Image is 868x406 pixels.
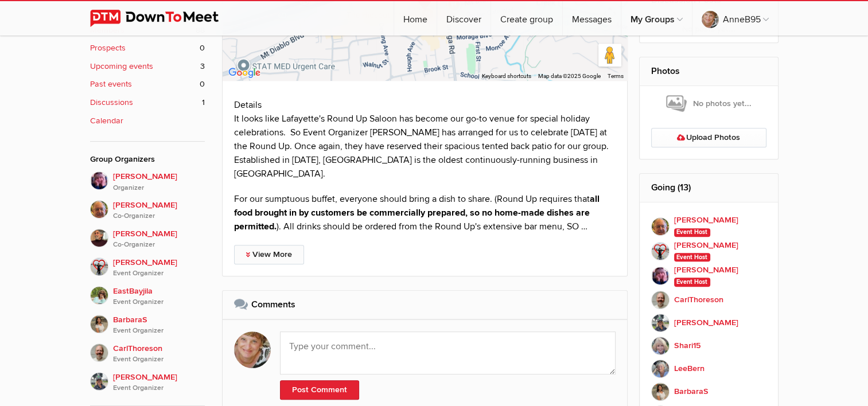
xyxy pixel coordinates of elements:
[90,315,108,333] img: BarbaraS
[394,1,437,36] a: Home
[674,385,709,398] b: BarbaraS
[651,264,766,288] a: [PERSON_NAME] Event Host
[651,360,670,378] img: LeeBern
[491,1,562,36] a: Create group
[651,214,766,239] a: [PERSON_NAME] Event Host
[200,60,205,73] span: 3
[90,78,205,91] a: Past events 0
[621,1,692,36] a: My Groups
[651,337,670,355] img: Shari15
[674,214,738,227] b: [PERSON_NAME]
[651,174,766,201] h2: Going (13)
[674,239,738,252] b: [PERSON_NAME]
[674,278,710,287] span: Event Host
[651,288,766,311] a: CarlThoreson
[90,96,205,109] a: Discussions 1
[90,229,108,247] img: Bob
[674,294,723,306] b: CarlThoreson
[234,98,616,112] h2: Details
[674,317,738,329] b: [PERSON_NAME]
[90,60,205,73] a: Upcoming events 3
[674,362,704,375] b: LeeBern
[113,383,205,393] i: Event Organizer
[563,1,621,36] a: Messages
[90,251,205,279] a: [PERSON_NAME]Event Organizer
[651,239,766,264] a: [PERSON_NAME] Event Host
[113,240,205,250] i: Co-Organizer
[200,42,205,54] span: 0
[234,192,616,233] p: For our sumptuous buffet, everyone should bring a dish to share. (Round Up requires that ). All d...
[90,115,123,127] b: Calendar
[90,286,108,304] img: EastBayjila
[666,94,752,114] span: No photos yet...
[90,372,108,391] img: KathleenDonovan
[225,65,263,80] a: Open this area in Google Maps (opens a new window)
[113,314,205,337] span: BarbaraS
[90,60,153,73] b: Upcoming events
[90,222,205,251] a: [PERSON_NAME]Co-Organizer
[651,311,766,334] a: [PERSON_NAME]
[651,380,766,403] a: BarbaraS
[538,73,601,79] span: Map data ©2025 Google
[651,357,766,380] a: LeeBern
[234,112,616,181] p: It looks like Lafayette's Round Up Saloon has become our go-to venue for special holiday celebrat...
[113,268,205,279] i: Event Organizer
[651,291,670,309] img: CarlThoreson
[113,170,205,193] span: [PERSON_NAME]
[225,65,263,80] img: Google
[113,199,205,222] span: [PERSON_NAME]
[90,343,108,362] img: CarlThoreson
[202,96,205,109] span: 1
[90,193,205,222] a: [PERSON_NAME]Co-Organizer
[90,200,108,218] img: Terry H
[90,279,205,308] a: EastBayjilaEvent Organizer
[674,228,710,237] span: Event Host
[90,10,236,27] img: DownToMeet
[608,73,624,79] a: Terms (opens in new tab)
[651,65,680,77] a: Photos
[90,42,126,54] b: Prospects
[113,183,205,193] i: Organizer
[113,371,205,394] span: [PERSON_NAME]
[90,115,205,127] a: Calendar
[651,128,766,147] a: Upload Photos
[113,211,205,221] i: Co-Organizer
[651,314,670,332] img: KathleenDonovan
[674,264,738,276] b: [PERSON_NAME]
[90,78,132,91] b: Past events
[598,44,621,67] button: Drag Pegman onto the map to open Street View
[90,337,205,365] a: CarlThoresonEvent Organizer
[90,308,205,337] a: BarbaraSEvent Organizer
[90,171,108,190] img: Vicki
[437,1,491,36] a: Discover
[113,285,205,308] span: EastBayjila
[234,193,600,232] strong: all food brought in by customers be commercially prepared, so no home-made dishes are permitted.
[234,291,616,318] h2: Comments
[90,96,133,109] b: Discussions
[90,365,205,394] a: [PERSON_NAME]Event Organizer
[113,326,205,336] i: Event Organizer
[113,342,205,365] span: CarlThoreson
[651,334,766,357] a: Shari15
[113,228,205,251] span: [PERSON_NAME]
[234,245,304,264] a: View More
[90,257,108,276] img: Alexandra
[692,1,778,36] a: AnneB95
[90,153,205,166] div: Group Organizers
[200,78,205,91] span: 0
[113,256,205,279] span: [PERSON_NAME]
[674,339,701,352] b: Shari15
[651,242,670,260] img: Alexandra
[651,267,670,285] img: Vicki
[651,382,670,401] img: BarbaraS
[90,171,205,193] a: [PERSON_NAME]Organizer
[674,253,710,262] span: Event Host
[90,42,205,54] a: Prospects 0
[113,297,205,307] i: Event Organizer
[113,354,205,365] i: Event Organizer
[651,217,670,236] img: Terry H
[482,72,531,80] button: Keyboard shortcuts
[280,380,359,400] button: Post Comment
